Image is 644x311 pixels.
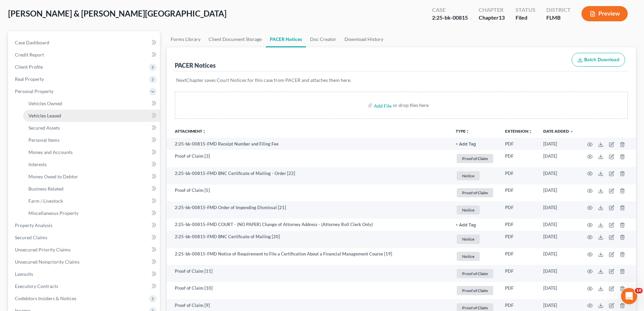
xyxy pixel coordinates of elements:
[266,31,306,47] a: PACER Notices
[500,219,538,231] td: PDF
[538,231,579,248] td: [DATE]
[546,6,571,14] div: District
[500,201,538,219] td: PDF
[15,283,58,289] span: Executory Contracts
[9,244,160,256] a: Unsecured Priority Claims
[202,130,206,134] i: unfold_more
[9,256,160,268] a: Unsecured Nonpriority Claims
[500,150,538,167] td: PDF
[167,184,450,202] td: Proof of Claim [5]
[9,231,160,244] a: Secured Claims
[516,6,535,14] div: Status
[570,130,574,134] i: expand_more
[28,125,60,131] span: Secured Assets
[635,288,643,293] span: 10
[23,122,160,134] a: Secured Assets
[432,14,468,22] div: 2:25-bk-00815
[500,282,538,299] td: PDF
[457,154,493,163] span: Proof of Claim
[306,31,340,47] a: Doc Creator
[538,265,579,282] td: [DATE]
[15,259,79,265] span: Unsecured Nonpriority Claims
[479,6,505,14] div: Chapter
[456,204,494,216] a: Notice
[15,295,76,301] span: Codebtors Insiders & Notices
[23,171,160,183] a: Money Owed to Debtor
[457,252,480,261] span: Notice
[167,219,450,231] td: 2:25-bk-00815-FMD COURT - (NO PAPER) Change of Attorney Address - (Attorney Roll Clerk Only)
[457,269,493,278] span: Proof of Claim
[15,40,49,45] span: Case Dashboard
[15,247,71,252] span: Unsecured Priority Claims
[456,141,494,147] a: + Add Tag
[23,195,160,207] a: Farm / Livestock
[8,8,226,18] span: [PERSON_NAME] & [PERSON_NAME][GEOGRAPHIC_DATA]
[28,113,61,118] span: Vehicles Leased
[15,235,47,240] span: Secured Claims
[15,271,33,277] span: Lawsuits
[9,268,160,280] a: Lawsuits
[466,130,470,134] i: unfold_more
[457,286,493,295] span: Proof of Claim
[456,129,470,134] button: TYPEunfold_more
[584,57,619,63] span: Batch Download
[28,161,47,167] span: Interests
[205,31,266,47] a: Client Document Storage
[9,280,160,292] a: Executory Contracts
[528,130,532,134] i: unfold_more
[167,248,450,265] td: 2:25-bk-00815-FMD Notice of Requirement to File a Certification About a Financial Management Cour...
[500,167,538,184] td: PDF
[167,138,450,150] td: 2:25-bk-00815-FMD Receipt Number and Filing Fee
[167,231,450,248] td: 2:25-bk-00815-FMD BNC Certificate of Mailing [20]
[456,153,494,164] a: Proof of Claim
[28,198,63,204] span: Farm / Livestock
[15,64,43,70] span: Client Profile
[23,158,160,171] a: Interests
[538,150,579,167] td: [DATE]
[9,219,160,231] a: Property Analysis
[23,146,160,158] a: Money and Accounts
[538,138,579,150] td: [DATE]
[23,134,160,146] a: Personal Items
[500,265,538,282] td: PDF
[500,248,538,265] td: PDF
[23,97,160,110] a: Vehicles Owned
[456,251,494,262] a: Notice
[28,101,62,106] span: Vehicles Owned
[9,37,160,49] a: Case Dashboard
[621,288,637,304] iframe: Intercom live chat
[499,14,505,21] span: 13
[500,231,538,248] td: PDF
[516,14,535,22] div: Filed
[505,129,532,134] a: Extensionunfold_more
[457,205,480,215] span: Notice
[538,201,579,219] td: [DATE]
[479,14,505,22] div: Chapter
[28,149,73,155] span: Money and Accounts
[572,53,625,67] button: Batch Download
[23,207,160,219] a: Miscellaneous Property
[456,234,494,245] a: Notice
[538,184,579,202] td: [DATE]
[432,6,468,14] div: Case
[176,77,626,84] p: NextChapter saves Court Notices for this case from PACER and attaches them here.
[340,31,387,47] a: Download History
[538,219,579,231] td: [DATE]
[500,184,538,202] td: PDF
[456,187,494,198] a: Proof of Claim
[15,222,52,228] span: Property Analysis
[167,201,450,219] td: 2:25-bk-00815-FMD Order of Impending Dismissal [21]
[23,183,160,195] a: Business Related
[538,282,579,299] td: [DATE]
[393,102,429,109] div: or drop files here
[28,186,64,192] span: Business Related
[538,248,579,265] td: [DATE]
[15,88,53,94] span: Personal Property
[456,223,476,227] button: + Add Tag
[543,129,574,134] a: Date Added expand_more
[456,142,476,147] button: + Add Tag
[167,167,450,184] td: 2:25-bk-00815-FMD BNC Certificate of Mailing - Order [22]
[167,265,450,282] td: Proof of Claim [11]
[546,14,571,22] div: FLMB
[9,49,160,61] a: Credit Report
